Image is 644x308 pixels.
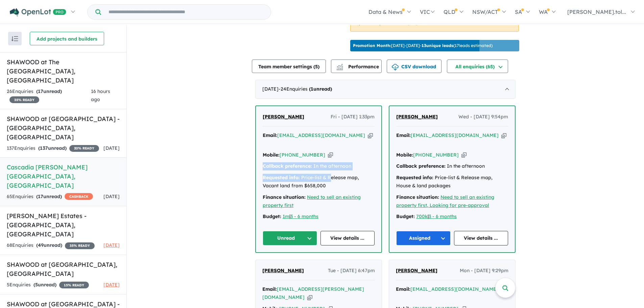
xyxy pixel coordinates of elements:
[331,113,375,121] span: Fri - [DATE] 1:33pm
[353,43,493,49] p: [DATE] - [DATE] - ( 17 leads estimated)
[290,213,318,219] a: 3 - 6 months
[252,60,326,73] button: Team member settings (5)
[263,163,312,169] strong: Callback preference:
[263,114,304,120] span: [PERSON_NAME]
[411,132,499,138] a: [EMAIL_ADDRESS][DOMAIN_NAME]
[36,193,62,199] strong: ( unread)
[262,267,304,275] a: [PERSON_NAME]
[262,267,304,274] span: [PERSON_NAME]
[396,194,439,200] strong: Finance situation:
[7,88,91,104] div: 26 Enquir ies
[396,163,446,169] strong: Callback preference:
[396,114,438,120] span: [PERSON_NAME]
[396,174,508,190] div: Price-list & Release map, House & land packages
[7,144,99,152] div: 137 Enquir ies
[396,132,411,138] strong: Email:
[38,242,44,248] span: 49
[33,282,56,288] strong: ( unread)
[353,43,391,48] b: Promotion Month:
[103,145,120,151] span: [DATE]
[103,282,120,288] span: [DATE]
[263,194,306,200] strong: Finance situation:
[396,213,415,219] strong: Budget:
[10,8,66,17] img: Openlot PRO Logo White
[396,194,494,208] a: Need to sell an existing property first, Looking for pre-approval
[410,286,498,292] a: [EMAIL_ADDRESS][DOMAIN_NAME]
[263,132,277,138] strong: Email:
[307,294,312,301] button: Copy
[387,60,442,73] button: CSV download
[102,5,269,19] input: Try estate name, suburb, builder or developer
[38,145,67,151] strong: ( unread)
[429,213,457,219] a: 3 - 6 months
[368,132,373,139] button: Copy
[35,282,38,288] span: 5
[7,163,120,190] h5: Cascadia [PERSON_NAME][GEOGRAPHIC_DATA] , [GEOGRAPHIC_DATA]
[263,174,375,190] div: Price-list & Release map, Vacant land from $658,000
[396,267,437,275] a: [PERSON_NAME]
[461,151,467,159] button: Copy
[567,8,626,15] span: [PERSON_NAME].tol...
[311,86,313,92] span: 1
[69,145,99,152] span: 20 % READY
[454,231,508,245] a: View details ...
[413,152,459,158] a: [PHONE_NUMBER]
[337,64,379,70] span: Performance
[328,267,375,275] span: Tue - [DATE] 6:47pm
[11,36,18,41] img: sort.svg
[501,132,506,139] button: Copy
[315,64,318,70] span: 5
[262,286,277,292] strong: Email:
[65,193,93,200] span: CASHBACK
[36,242,62,248] strong: ( unread)
[30,32,104,45] button: Add projects and builders
[255,80,516,99] div: [DATE]
[65,242,95,249] span: 35 % READY
[283,213,289,219] a: 1m
[263,231,317,245] button: Unread
[7,57,120,85] h5: SHAWOOD at The [GEOGRAPHIC_DATA] , [GEOGRAPHIC_DATA]
[331,60,382,73] button: Performance
[263,162,375,170] div: In the afternoon
[263,152,280,158] strong: Mobile:
[263,194,361,208] u: Need to sell an existing property first
[396,231,451,245] button: Assigned
[7,281,89,289] div: 5 Enquir ies
[7,114,120,142] h5: SHAWOOD at [GEOGRAPHIC_DATA] - [GEOGRAPHIC_DATA] , [GEOGRAPHIC_DATA]
[337,64,343,68] img: line-chart.svg
[103,242,120,248] span: [DATE]
[422,43,453,48] b: 13 unique leads
[460,267,508,275] span: Mon - [DATE] 9:29pm
[36,88,62,94] strong: ( unread)
[263,213,281,219] strong: Budget:
[280,152,325,158] a: [PHONE_NUMBER]
[263,113,304,121] a: [PERSON_NAME]
[7,241,95,250] div: 68 Enquir ies
[279,86,332,92] span: - 24 Enquir ies
[263,174,300,181] strong: Requested info:
[91,88,110,102] span: 16 hours ago
[396,162,508,170] div: In the afternoon
[7,193,93,201] div: 65 Enquir ies
[396,286,410,292] strong: Email:
[38,193,43,199] span: 17
[320,231,375,245] a: View details ...
[328,151,333,159] button: Copy
[396,152,413,158] strong: Mobile:
[38,88,43,94] span: 17
[396,213,508,221] div: |
[396,174,433,181] strong: Requested info:
[263,213,375,221] div: |
[416,213,428,219] a: 700k
[447,60,508,73] button: All enquiries (65)
[396,113,438,121] a: [PERSON_NAME]
[7,260,120,278] h5: SHAWOOD at [GEOGRAPHIC_DATA] , [GEOGRAPHIC_DATA]
[309,86,332,92] strong: ( unread)
[7,211,120,239] h5: [PERSON_NAME] Estates - [GEOGRAPHIC_DATA] , [GEOGRAPHIC_DATA]
[336,66,343,70] img: bar-chart.svg
[103,193,120,199] span: [DATE]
